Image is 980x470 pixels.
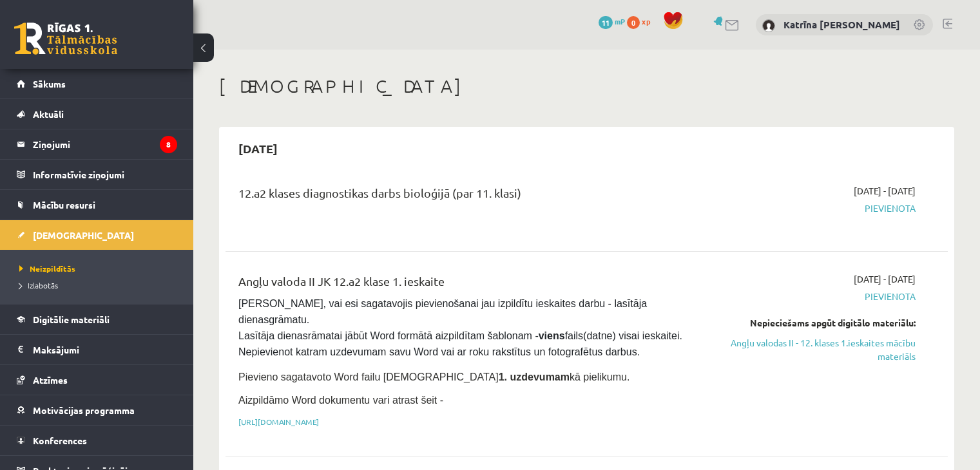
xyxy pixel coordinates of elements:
[17,129,177,159] a: Ziņojumi8
[238,272,684,296] div: Angļu valoda II JK 12.a2 klase 1. ieskaite
[19,263,75,274] span: Neizpildītās
[17,99,177,129] a: Aktuāli
[642,16,650,26] span: xp
[14,23,117,55] a: Rīgas 1. Tālmācības vidusskola
[33,108,64,120] span: Aktuāli
[539,330,565,341] strong: viens
[238,395,443,406] span: Aizpildāmo Word dokumentu vari atrast šeit -
[17,426,177,455] a: Konferences
[17,69,177,99] a: Sākums
[17,335,177,364] a: Maksājumi
[33,435,87,446] span: Konferences
[17,220,177,250] a: [DEMOGRAPHIC_DATA]
[703,290,916,303] span: Pievienota
[33,199,95,211] span: Mācību resursi
[17,365,177,395] a: Atzīmes
[33,404,135,416] span: Motivācijas programma
[33,129,177,159] legend: Ziņojumi
[627,16,657,26] a: 0 xp
[703,202,916,215] span: Pievienota
[783,18,900,31] a: Katrīna [PERSON_NAME]
[33,314,110,325] span: Digitālie materiāli
[762,19,775,32] img: Katrīna Kate Timša
[17,305,177,334] a: Digitālie materiāli
[238,371,629,382] span: Pievieno sagatavoto Word failu [DEMOGRAPHIC_DATA] kā pielikumu.
[19,263,180,274] a: Neizpildītās
[33,335,177,364] legend: Maksājumi
[19,279,180,291] a: Izlabotās
[627,16,640,29] span: 0
[499,371,570,382] strong: 1. uzdevumam
[703,316,916,330] div: Nepieciešams apgūt digitālo materiālu:
[33,78,66,89] span: Sākums
[238,298,685,357] span: [PERSON_NAME], vai esi sagatavojis pievienošanai jau izpildītu ieskaites darbu - lasītāja dienasg...
[238,184,684,208] div: 12.a2 klases diagnostikas darbs bioloģijā (par 11. klasi)
[854,272,916,286] span: [DATE] - [DATE]
[599,16,613,29] span: 11
[19,280,58,290] span: Izlabotās
[33,374,68,386] span: Atzīmes
[17,395,177,425] a: Motivācijas programma
[33,160,177,189] legend: Informatīvie ziņojumi
[160,136,177,153] i: 8
[238,417,319,427] a: [URL][DOMAIN_NAME]
[615,16,625,26] span: mP
[599,16,625,26] a: 11 mP
[33,229,134,241] span: [DEMOGRAPHIC_DATA]
[219,75,954,97] h1: [DEMOGRAPHIC_DATA]
[703,336,916,363] a: Angļu valodas II - 12. klases 1.ieskaites mācību materiāls
[17,190,177,220] a: Mācību resursi
[17,160,177,189] a: Informatīvie ziņojumi
[226,133,291,164] h2: [DATE]
[854,184,916,198] span: [DATE] - [DATE]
